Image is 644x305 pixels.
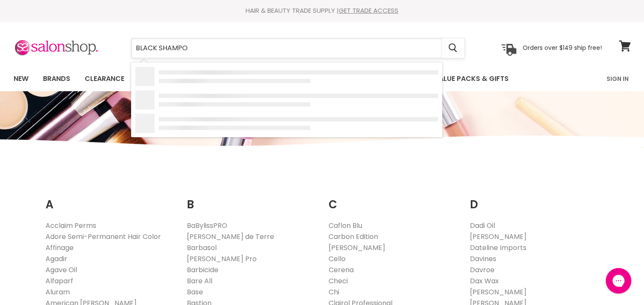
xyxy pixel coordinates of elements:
[601,265,635,296] iframe: Gorgias live chat messenger
[46,185,175,213] h2: A
[7,70,35,88] a: New
[187,287,203,297] a: Base
[132,38,442,58] input: Search
[46,287,70,297] a: Aluram
[470,265,495,275] a: Davroe
[601,70,634,88] a: Sign In
[442,38,464,58] button: Search
[37,70,77,88] a: Brands
[46,232,161,242] a: Adore Semi-Permanent Hair Color
[187,276,212,286] a: Bare All
[187,243,217,253] a: Barbasol
[3,6,641,15] div: HAIR & BEAUTY TRADE SUPPLY |
[339,6,398,15] a: GET TRADE ACCESS
[131,38,465,58] form: Product
[470,221,495,230] a: Dadi Oil
[329,221,362,230] a: Caflon Blu
[46,265,77,275] a: Agave Oil
[470,287,527,297] a: [PERSON_NAME]
[329,243,385,253] a: [PERSON_NAME]
[46,243,74,253] a: Affinage
[46,221,96,230] a: Acclaim Perms
[523,44,602,52] p: Orders over $149 ship free!
[329,232,378,242] a: Carbon Edition
[187,185,316,213] h2: B
[187,254,257,264] a: [PERSON_NAME] Pro
[187,221,227,230] a: BaBylissPRO
[428,70,515,88] a: Value Packs & Gifts
[329,254,346,264] a: Cello
[7,66,558,91] ul: Main menu
[470,232,527,242] a: [PERSON_NAME]
[470,243,527,253] a: Dateline Imports
[46,254,67,264] a: Agadir
[3,66,641,91] nav: Main
[187,265,218,275] a: Barbicide
[329,185,458,213] h2: C
[46,276,73,286] a: Alfaparf
[78,70,131,88] a: Clearance
[470,276,499,286] a: Dax Wax
[329,276,348,286] a: Checi
[329,287,339,297] a: Chi
[187,232,274,242] a: [PERSON_NAME] de Terre
[329,265,354,275] a: Cerena
[470,185,599,213] h2: D
[470,254,496,264] a: Davines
